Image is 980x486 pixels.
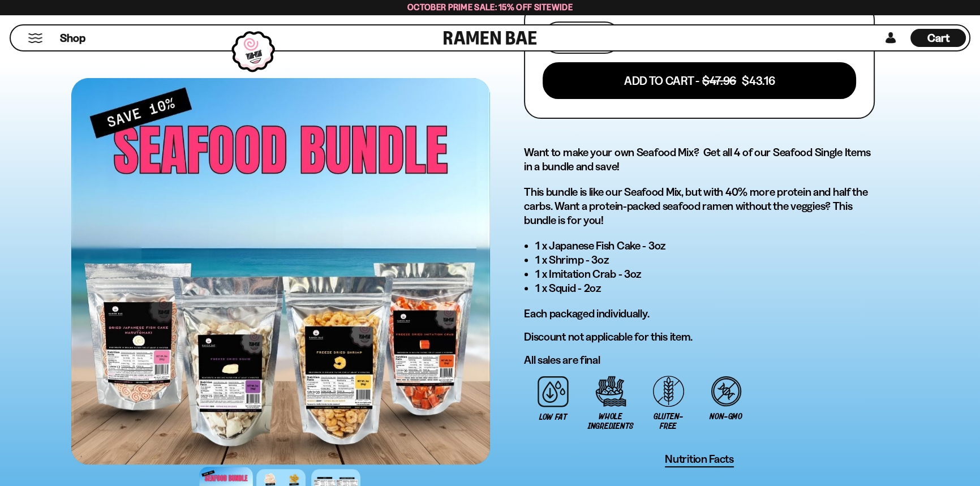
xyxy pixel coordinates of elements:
[60,31,85,46] span: Shop
[28,33,43,43] button: Mobile Menu Trigger
[524,185,875,227] p: This bundle is like our Seafood Mix, but with 40% more protein and half the carbs. Want a protein...
[524,330,693,343] span: Discount not applicable for this item.
[535,281,875,295] li: 1 x Squid - 2oz
[535,267,875,281] li: 1 x Imitation Crab - 3oz
[524,145,875,174] h3: Want to make your own Seafood Mix? Get all 4 of our Seafood Single Items in a bundle and save!
[539,412,566,422] span: Low Fat
[645,412,691,431] span: Gluten-free
[407,2,573,12] span: October Prime Sale: 15% off Sitewide
[535,253,875,267] li: 1 x Shrimp - 3oz
[710,412,742,422] span: Non-GMO
[524,307,875,321] p: Each packaged individually.
[665,452,734,466] span: Nutrition Facts
[910,25,966,50] div: Cart
[927,31,949,45] span: Cart
[543,62,856,99] button: Add To Cart - $47.96 $43.16
[60,29,85,47] a: Shop
[587,412,634,431] span: Whole Ingredients
[535,239,875,253] li: 1 x Japanese Fish Cake - 3oz
[665,452,734,467] button: Nutrition Facts
[524,353,875,367] p: All sales are final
